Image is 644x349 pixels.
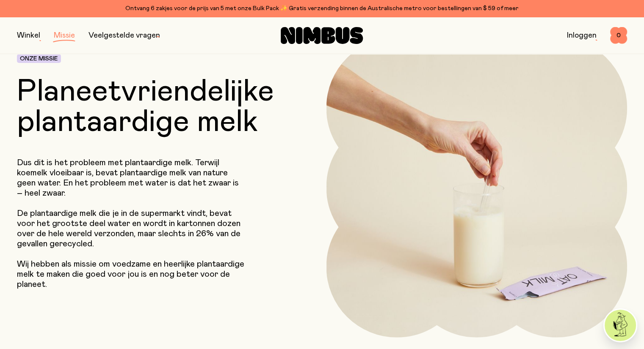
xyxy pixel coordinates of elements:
font: 0 [616,33,621,38]
font: Dus dit is het probleem met plantaardige melk. Terwijl koemelk vloeibaar is, bevat plantaardige m... [17,158,239,197]
font: Onze missie [20,56,58,62]
img: tussenpersoon [605,310,636,341]
a: Inloggen [567,32,597,39]
font: Planeetvriendelijke plantaardige melk [17,76,274,137]
font: Ontvang 6 zakjes voor de prijs van 5 met onze Bulk Pack ✨ Gratis verzending binnen de Australisch... [125,5,519,11]
button: 0 [610,27,627,44]
a: Veelgestelde vragen [88,32,160,39]
a: Missie [54,32,75,39]
font: Wij hebben als missie om voedzame en heerlijke plantaardige melk te maken die goed voor jou is en... [17,260,244,289]
font: De plantaardige melk die je in de supermarkt vindt, bevat voor het grootste deel water en wordt i... [17,209,240,248]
